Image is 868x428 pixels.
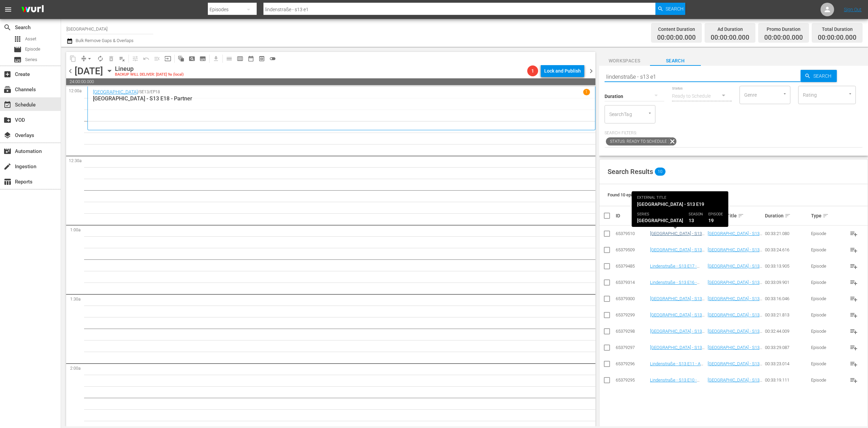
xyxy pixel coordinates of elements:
a: [GEOGRAPHIC_DATA] - S13 E13 - Verführt [650,329,705,339]
a: [GEOGRAPHIC_DATA] - S13 E13 [708,329,762,339]
a: [GEOGRAPHIC_DATA] - S13 E16 [708,280,762,290]
span: Episode [14,45,22,54]
div: Lineup [115,65,184,73]
div: Episode [811,377,844,383]
span: date_range_outlined [248,55,254,62]
div: 00:33:16.046 [765,296,809,301]
span: pageview_outlined [189,55,195,62]
p: [GEOGRAPHIC_DATA] - S13 E18 - Partner [93,95,590,102]
button: Lock and Publish [541,65,584,77]
span: Week Calendar View [235,53,245,64]
span: playlist_add [850,360,858,368]
span: compress [80,55,87,62]
div: 00:33:09.901 [765,280,809,285]
p: SE13 / [139,90,151,94]
div: Content Duration [657,24,696,34]
span: chevron_right [587,67,595,75]
span: Status: Ready to Schedule [606,137,668,145]
div: Internal Title [650,212,706,220]
div: [DATE] [75,65,103,77]
span: Search [650,57,701,65]
span: calendar_view_week_outlined [237,55,243,62]
a: Lindenstraße - S13 E17 - Schluss mit [PERSON_NAME] [650,264,699,279]
button: playlist_add [846,307,862,323]
span: Create Search Block [186,53,197,64]
span: sort [679,213,685,219]
span: Customize Events [127,52,141,65]
p: 1 [585,90,588,94]
button: playlist_add [846,372,862,388]
span: Fill episodes with ad slates [152,53,162,64]
span: 24:00:00.000 [66,78,595,85]
span: playlist_add [850,262,858,270]
span: 00:00:00.000 [764,34,803,42]
span: 00:00:00.000 [657,34,696,42]
span: Channels [3,85,12,94]
div: 65379485 [616,264,648,269]
span: View Backup [256,53,267,64]
button: Open [647,110,653,116]
a: Lindenstraße - S13 E10 - [GEOGRAPHIC_DATA] und Hoffen [650,377,699,393]
span: toggle_off [269,55,276,62]
span: Search Results [608,168,653,176]
button: playlist_add [846,356,862,372]
div: Lock and Publish [544,65,581,77]
a: Lindenstraße - S13 E11 - A Dieu [650,361,703,371]
span: 10 [655,168,666,176]
button: playlist_add [846,258,862,274]
div: 65379298 [616,329,648,334]
button: Search [655,3,685,15]
span: Found 10 episodes sorted by: relevance [608,192,682,197]
span: playlist_add [850,344,858,352]
span: Search [3,23,12,32]
span: Episode [25,46,40,53]
img: ans4CAIJ8jUAAAAAAAAAAAAAAAAAAAAAAAAgQb4GAAAAAAAAAAAAAAAAAAAAAAAAJMjXAAAAAAAAAAAAAAAAAAAAAAAAgAT5G... [16,2,49,18]
a: [GEOGRAPHIC_DATA] [93,89,138,95]
span: autorenew_outlined [97,55,104,62]
span: playlist_add [850,295,858,303]
a: [GEOGRAPHIC_DATA] - S13 E15 [708,296,762,306]
a: [GEOGRAPHIC_DATA] - S13 E14 - Rache [650,312,705,323]
button: playlist_add [846,291,862,307]
button: playlist_add [846,274,862,291]
span: Month Calendar View [245,53,256,64]
div: 00:32:44.009 [765,329,809,334]
div: 65379314 [616,280,648,285]
a: [GEOGRAPHIC_DATA] - S13 E14 [708,312,762,323]
div: Episode [811,329,844,334]
span: Clear Lineup [117,53,127,64]
span: playlist_add [850,327,858,335]
span: 00:00:00.000 [711,34,749,42]
span: sort [823,213,829,219]
a: [GEOGRAPHIC_DATA] - S13 E12 - [GEOGRAPHIC_DATA] [650,345,705,355]
span: Automation [3,147,12,155]
p: / [138,90,139,94]
div: 00:33:21.080 [765,231,809,236]
span: playlist_add [850,311,858,319]
button: Open [847,91,853,97]
span: Search [811,70,837,82]
div: 65379300 [616,296,648,301]
div: Episode [811,312,844,317]
a: Lindenstraße - S13 E16 - Schnäppchen [650,280,699,290]
span: Remove Gaps & Overlaps [78,53,95,64]
button: playlist_add [846,242,862,258]
span: Bulk Remove Gaps & Overlaps [75,38,134,43]
span: Create Series Block [197,53,208,64]
div: 00:33:13.905 [765,264,809,269]
button: Open [782,91,788,97]
span: apps [14,35,22,43]
button: playlist_add [846,323,862,339]
div: 65379295 [616,377,648,383]
span: sort [785,213,791,219]
div: 00:33:21.813 [765,312,809,317]
div: Episode [811,296,844,301]
div: Episode [811,361,844,366]
span: Overlays [3,131,12,139]
span: Series [25,56,37,63]
span: playlist_add [850,376,858,384]
div: 00:33:24.616 [765,247,809,252]
div: Ad Duration [711,24,749,34]
div: 65379297 [616,345,648,350]
a: [GEOGRAPHIC_DATA] - S13 E15 - Manöver [650,296,705,306]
